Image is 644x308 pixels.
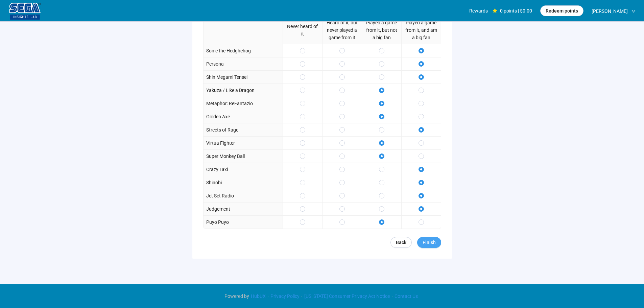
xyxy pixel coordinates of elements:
[206,100,253,107] p: Metaphor: ReFantazio
[325,19,359,41] p: Heard of it, but never played a game from it
[206,73,247,81] p: Shin Megami Tensei
[206,87,255,94] p: Yakuza / Like a Dragon
[540,5,583,16] button: Redeem points
[396,239,406,246] span: Back
[286,23,319,38] p: Never heard of it
[546,7,578,15] span: Redeem points
[206,152,245,160] p: Super Monkey Ball
[417,237,441,248] button: Finish
[365,19,399,41] p: Played a game from it, but not a big fan
[206,139,235,147] p: Virtua Fighter
[224,293,249,299] span: Powered by
[206,205,230,213] p: Judgement
[404,19,438,41] p: Played a game from it, and am a big fan
[390,237,412,248] a: Back
[206,47,251,54] p: Sonic the Hedghehog
[224,292,420,300] div: · · ·
[249,293,267,299] a: HubUX
[206,113,230,120] p: Golden Axe
[206,179,222,186] p: Shinobi
[206,166,228,173] p: Crazy Taxi
[206,126,238,134] p: Streets of Rage
[592,0,628,22] span: [PERSON_NAME]
[206,192,234,199] p: Jet Set Radio
[269,293,301,299] a: Privacy Policy
[303,293,391,299] a: [US_STATE] Consumer Privacy Act Notice
[206,218,229,226] p: Puyo Puyo
[206,60,224,68] p: Persona
[631,9,636,14] span: down
[393,293,420,299] a: Contact Us
[493,8,497,13] span: star
[423,239,436,246] span: Finish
